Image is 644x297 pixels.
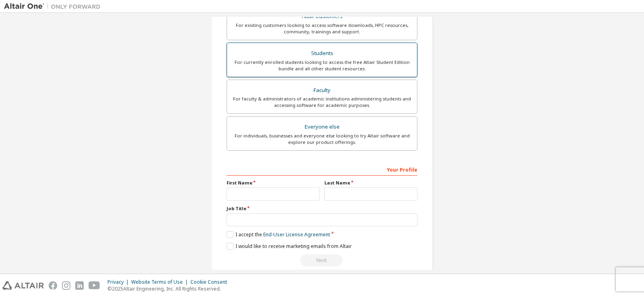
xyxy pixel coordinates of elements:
label: Last Name [324,180,417,186]
div: For individuals, businesses and everyone else looking to try Altair software and explore our prod... [232,133,412,145]
div: Faculty [232,85,412,96]
img: linkedin.svg [75,281,84,290]
div: For faculty & administrators of academic institutions administering students and accessing softwa... [232,96,412,109]
label: I accept the [227,231,330,238]
label: First Name [227,180,320,186]
div: Read and acccept EULA to continue [227,254,417,266]
div: Everyone else [232,121,412,133]
img: facebook.svg [49,281,57,290]
div: Cookie Consent [190,279,232,285]
div: Students [232,48,412,59]
label: Job Title [227,205,417,212]
p: © 2025 Altair Engineering, Inc. All Rights Reserved. [107,285,232,292]
div: Privacy [107,279,131,285]
img: youtube.svg [89,281,100,290]
div: Your Profile [227,163,417,176]
label: I would like to receive marketing emails from Altair [227,243,352,250]
img: altair_logo.svg [2,281,44,290]
div: For existing customers looking to access software downloads, HPC resources, community, trainings ... [232,22,412,35]
div: Website Terms of Use [131,279,190,285]
img: Altair One [4,2,105,10]
div: For currently enrolled students looking to access the free Altair Student Edition bundle and all ... [232,59,412,72]
img: instagram.svg [62,281,70,290]
a: End-User License Agreement [263,231,330,238]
